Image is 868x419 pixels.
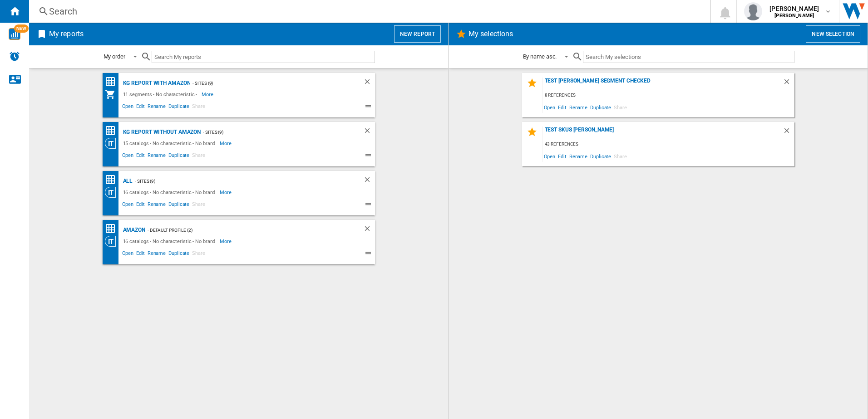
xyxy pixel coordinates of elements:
[220,187,233,198] span: More
[769,4,819,13] span: [PERSON_NAME]
[202,89,215,100] span: More
[47,25,85,43] h2: My reports
[167,249,191,260] span: Duplicate
[612,101,628,113] span: Share
[774,13,814,19] b: [PERSON_NAME]
[612,150,628,162] span: Share
[191,151,207,162] span: Share
[783,127,794,139] div: Delete
[201,127,345,138] div: - sites (9)
[133,175,345,187] div: - sites (9)
[105,89,121,100] div: My Assortment
[220,138,233,149] span: More
[104,53,125,60] div: My order
[121,151,135,162] span: Open
[14,24,29,33] span: NEW
[542,127,783,139] div: test SKUs [PERSON_NAME]
[191,249,207,260] span: Share
[105,236,121,247] div: Category View
[152,51,375,63] input: Search My reports
[146,249,167,260] span: Rename
[121,224,145,236] div: AMAZON
[121,187,220,198] div: 16 catalogs - No characteristic - No brand
[146,102,167,113] span: Rename
[363,175,375,187] div: Delete
[105,125,121,136] div: Price Matrix
[467,25,515,43] h2: My selections
[49,5,686,18] div: Search
[542,78,783,90] div: test [PERSON_NAME] segment checked
[542,139,794,150] div: 43 references
[121,200,135,211] span: Open
[145,224,345,236] div: - Default profile (2)
[394,25,441,43] button: New report
[121,138,220,149] div: 15 catalogs - No characteristic - No brand
[135,249,146,260] span: Edit
[523,53,557,60] div: By name asc.
[557,150,568,162] span: Edit
[806,25,860,43] button: New selection
[191,200,207,211] span: Share
[135,151,146,162] span: Edit
[121,127,201,138] div: KG Report without Amazon
[583,51,794,63] input: Search My selections
[121,78,191,89] div: KG Report with Amazon
[105,223,121,234] div: Price Matrix
[542,101,557,113] span: Open
[542,90,794,101] div: 8 references
[105,187,121,198] div: Category View
[363,127,375,138] div: Delete
[589,101,612,113] span: Duplicate
[121,236,220,247] div: 16 catalogs - No characteristic - No brand
[542,150,557,162] span: Open
[105,76,121,88] div: Price Matrix
[9,28,20,40] img: wise-card.svg
[121,175,133,187] div: ALL
[167,200,191,211] span: Duplicate
[146,200,167,211] span: Rename
[105,174,121,185] div: Price Matrix
[191,102,207,113] span: Share
[190,78,345,89] div: - sites (9)
[167,102,191,113] span: Duplicate
[167,151,191,162] span: Duplicate
[589,150,612,162] span: Duplicate
[121,89,202,100] div: 11 segments - No characteristic -
[363,78,375,89] div: Delete
[557,101,568,113] span: Edit
[783,78,794,90] div: Delete
[9,51,20,62] img: alerts-logo.svg
[744,2,762,20] img: profile.jpg
[135,200,146,211] span: Edit
[135,102,146,113] span: Edit
[220,236,233,247] span: More
[363,224,375,236] div: Delete
[568,150,589,162] span: Rename
[146,151,167,162] span: Rename
[121,102,135,113] span: Open
[105,138,121,149] div: Category View
[568,101,589,113] span: Rename
[121,249,135,260] span: Open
